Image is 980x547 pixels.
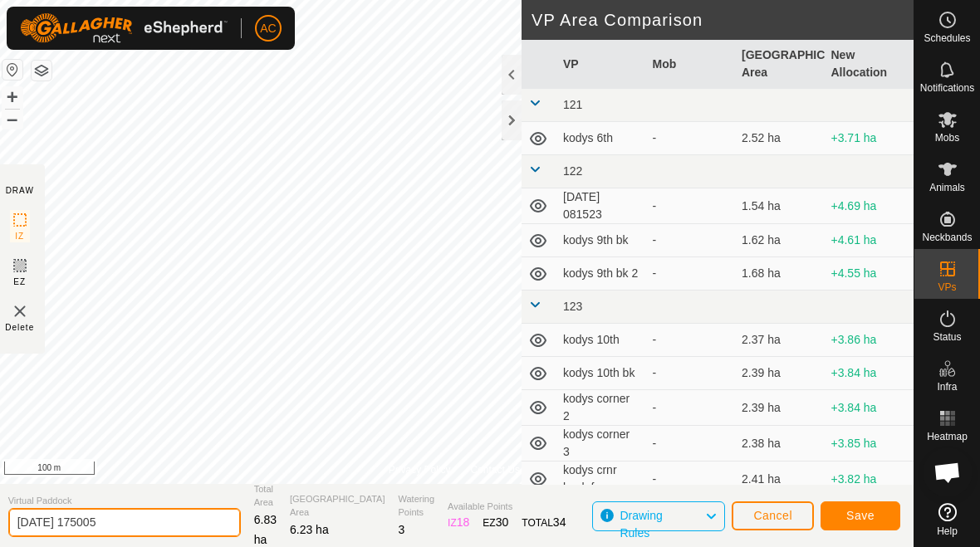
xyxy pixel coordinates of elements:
[825,324,914,357] td: +3.86 ha
[6,184,34,197] div: DRAW
[825,426,914,462] td: +3.85 ha
[933,332,961,342] span: Status
[457,515,470,529] span: 18
[825,122,914,155] td: +3.71 ha
[935,133,959,143] span: Mobs
[653,331,729,349] div: -
[653,129,729,147] div: -
[290,523,329,536] span: 6.23 ha
[553,515,566,529] span: 34
[821,501,900,530] button: Save
[732,501,814,530] button: Cancel
[32,61,51,81] button: Map Layers
[735,257,825,291] td: 1.68 ha
[735,324,825,357] td: 2.37 ha
[846,509,875,522] span: Save
[399,523,405,536] span: 3
[825,357,914,390] td: +3.84 ha
[483,514,508,531] div: EZ
[496,515,509,529] span: 30
[13,276,26,288] span: EZ
[735,357,825,390] td: 2.39 ha
[937,382,957,392] span: Infra
[646,40,736,89] th: Mob
[825,40,914,89] th: New Allocation
[20,13,228,43] img: Gallagher Logo
[653,435,729,452] div: -
[2,87,22,107] button: +
[563,300,582,313] span: 123
[556,40,646,89] th: VP
[556,462,646,497] td: kodys crnr back fence
[735,390,825,426] td: 2.39 ha
[753,509,792,522] span: Cancel
[653,265,729,282] div: -
[556,390,646,426] td: kodys corner 2
[825,390,914,426] td: +3.84 ha
[620,509,662,540] span: Drawing Rules
[448,514,469,531] div: IZ
[290,492,385,520] span: [GEOGRAPHIC_DATA] Area
[735,122,825,155] td: 2.52 ha
[825,257,914,291] td: +4.55 ha
[556,224,646,257] td: kodys 9th bk
[735,426,825,462] td: 2.38 ha
[929,183,965,193] span: Animals
[735,188,825,224] td: 1.54 ha
[2,109,22,129] button: –
[914,496,980,543] a: Help
[389,462,451,477] a: Privacy Policy
[825,188,914,224] td: +4.69 ha
[399,492,435,520] span: Watering Points
[556,122,646,155] td: kodys 6th
[5,321,34,334] span: Delete
[10,301,30,321] img: VP
[448,500,566,514] span: Available Points
[254,513,277,546] span: 6.83 ha
[923,447,973,497] div: Open chat
[938,282,956,292] span: VPs
[556,426,646,462] td: kodys corner 3
[2,60,22,80] button: Reset Map
[653,364,729,382] div: -
[254,482,277,510] span: Total Area
[937,526,958,536] span: Help
[735,462,825,497] td: 2.41 ha
[556,188,646,224] td: [DATE] 081523
[825,462,914,497] td: +3.82 ha
[556,257,646,291] td: kodys 9th bk 2
[735,40,825,89] th: [GEOGRAPHIC_DATA] Area
[653,471,729,488] div: -
[260,20,276,37] span: AC
[922,232,972,242] span: Neckbands
[8,494,241,508] span: Virtual Paddock
[653,232,729,249] div: -
[563,164,582,178] span: 122
[471,462,520,477] a: Contact Us
[532,10,914,30] h2: VP Area Comparison
[653,198,729,215] div: -
[924,33,970,43] span: Schedules
[556,324,646,357] td: kodys 10th
[927,432,968,442] span: Heatmap
[735,224,825,257] td: 1.62 ha
[653,399,729,417] div: -
[825,224,914,257] td: +4.61 ha
[920,83,974,93] span: Notifications
[15,230,24,242] span: IZ
[522,514,566,531] div: TOTAL
[556,357,646,390] td: kodys 10th bk
[563,98,582,111] span: 121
